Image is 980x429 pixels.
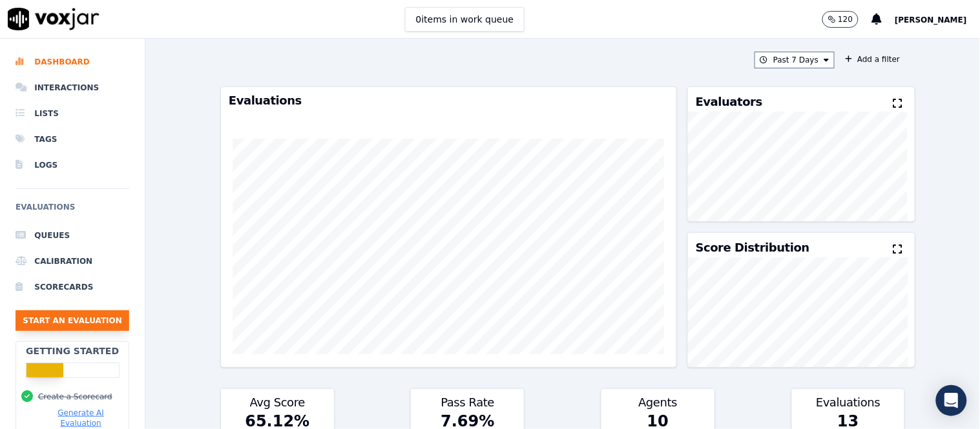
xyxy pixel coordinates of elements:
button: Past 7 Days [755,52,835,68]
img: voxjar logo [8,8,99,30]
h3: Score Distribution [696,242,809,254]
h6: Evaluations [16,199,129,223]
a: Lists [16,101,129,126]
a: Scorecards [16,274,129,300]
a: Logs [16,152,129,178]
span: [PERSON_NAME] [895,15,967,25]
button: 120 [822,11,859,28]
div: Open Intercom Messenger [936,385,967,416]
button: Generate AI Evaluation [38,408,123,428]
a: Tags [16,126,129,152]
a: Queues [16,223,129,248]
button: Start an Evaluation [16,310,129,331]
button: Add a filter [840,52,905,67]
button: [PERSON_NAME] [895,12,980,27]
h3: Agents [609,397,707,408]
h3: Evaluations [229,95,669,106]
h3: Pass Rate [419,397,516,408]
h3: Evaluators [696,96,762,108]
a: Interactions [16,75,129,101]
a: Dashboard [16,49,129,75]
button: 0items in work queue [405,7,525,32]
button: 120 [822,11,872,28]
h3: Evaluations [800,397,897,408]
a: Calibration [16,248,129,274]
p: 120 [839,14,853,25]
h3: Avg Score [229,397,326,408]
button: Create a Scorecard [38,392,112,402]
h2: Getting Started [26,344,119,357]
